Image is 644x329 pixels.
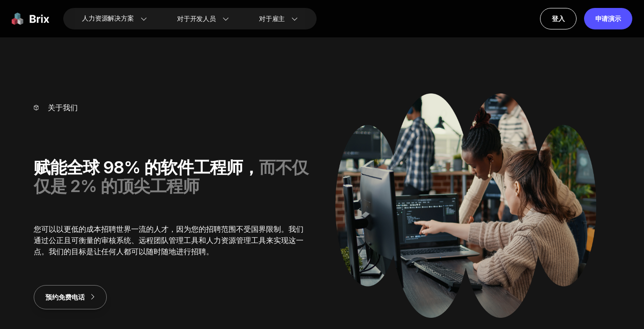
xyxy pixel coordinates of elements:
[552,14,565,22] font: 登入
[584,8,632,29] a: 申请演示
[335,93,596,318] img: 关于我们
[34,285,107,309] button: 预约免费电话
[259,14,285,24] font: 对于雇主
[34,157,259,178] font: 赋能全球 98% 的软件工程师，
[34,157,308,196] font: 而不仅仅是 2% 的顶尖工程师
[45,293,85,301] font: 预约免费电话
[540,8,577,29] a: 登入
[34,224,303,256] font: 您可以以更低的成本招聘世界一流的人才，因为您的招聘范围不受国界限制。我们通过公正且可衡量的审核系统、远程团队管理工具和人力资源管理工具来实现这一点。我们的目标是让任何人都可以随时随地进行招聘。
[34,105,38,110] img: 向量
[595,14,621,22] font: 申请演示
[82,14,134,23] font: 人力资源解决方案
[177,14,216,24] font: 对于开发人员
[34,292,107,301] a: 预约免费电话
[48,103,78,112] font: 关于我们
